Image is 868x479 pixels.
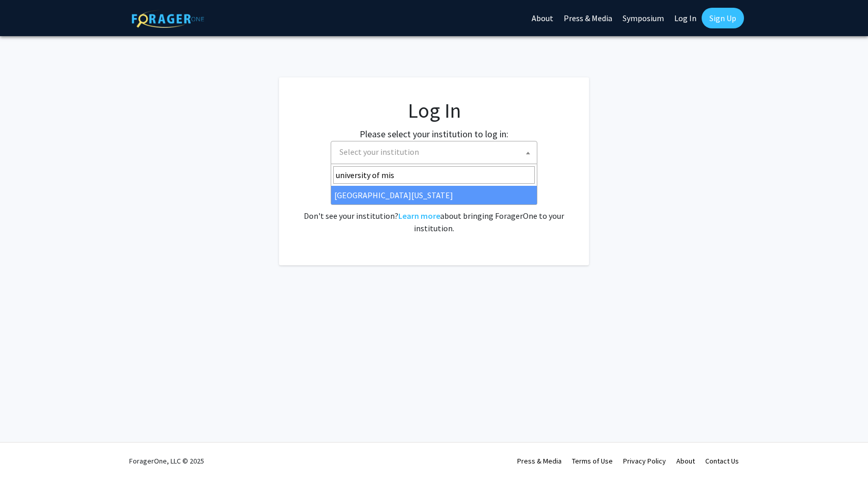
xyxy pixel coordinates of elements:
input: Search [333,166,535,184]
div: ForagerOne, LLC © 2025 [129,443,204,479]
div: No account? . Don't see your institution? about bringing ForagerOne to your institution. [300,185,568,234]
iframe: Chat [824,433,860,471]
a: About [676,456,695,466]
img: ForagerOne Logo [132,10,204,28]
a: Sign Up [702,8,744,28]
label: Please select your institution to log in: [360,127,508,141]
h1: Log In [300,98,568,123]
span: Select your institution [339,147,419,157]
a: Learn more about bringing ForagerOne to your institution [398,211,440,221]
a: Press & Media [517,456,562,466]
a: Privacy Policy [623,456,666,466]
a: Contact Us [705,456,739,466]
span: Select your institution [335,141,537,163]
li: [GEOGRAPHIC_DATA][US_STATE] [331,186,537,204]
span: Select your institution [331,141,537,164]
a: Terms of Use [572,456,613,466]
